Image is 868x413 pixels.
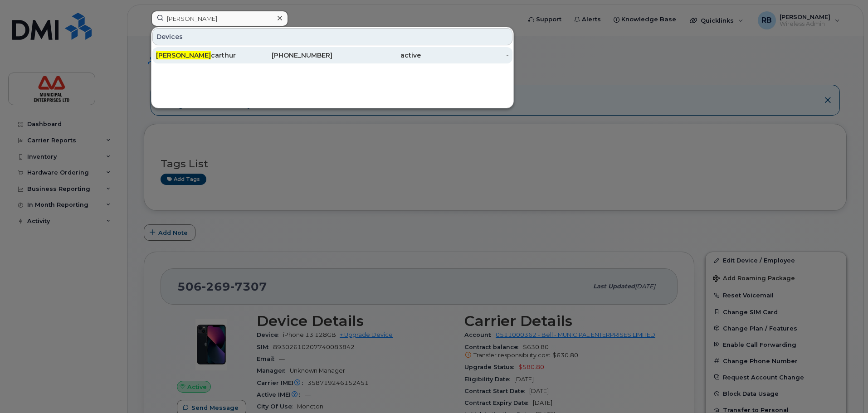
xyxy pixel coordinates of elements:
[156,51,244,60] div: carthur
[244,51,333,60] div: [PHONE_NUMBER]
[421,51,509,60] div: -
[332,51,421,60] div: active
[156,51,211,59] span: [PERSON_NAME]
[152,28,512,45] div: Devices
[152,47,512,63] a: [PERSON_NAME]carthur[PHONE_NUMBER]active-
